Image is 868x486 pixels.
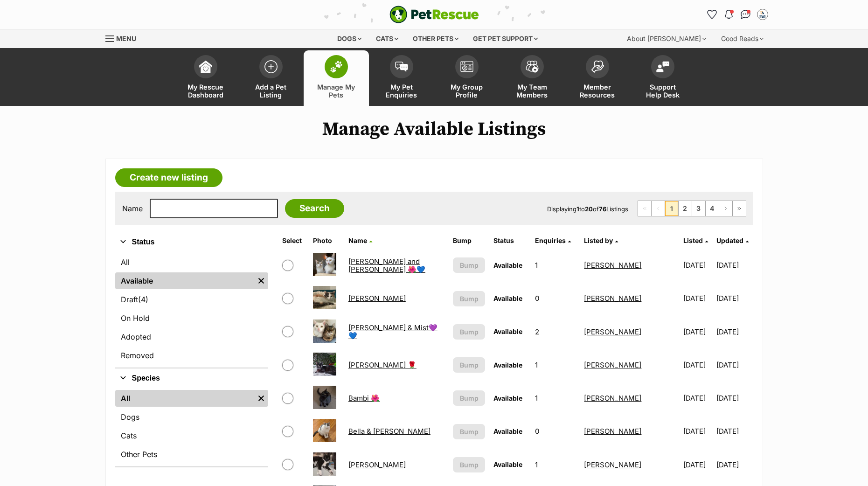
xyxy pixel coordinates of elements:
a: Add a Pet Listing [238,50,304,106]
span: Available [493,394,522,402]
td: [DATE] [716,249,752,281]
div: Species [115,388,268,466]
th: Bump [449,233,489,248]
a: Create new listing [115,168,222,187]
a: My Rescue Dashboard [173,50,238,106]
button: Species [115,372,268,384]
button: Notifications [722,7,736,22]
td: 0 [531,282,580,314]
a: Page 2 [679,201,692,216]
a: [PERSON_NAME] [584,427,641,436]
strong: 76 [599,205,606,213]
div: Status [115,252,268,368]
span: My Team Members [511,83,553,99]
a: [PERSON_NAME] [348,460,406,469]
img: pet-enquiries-icon-7e3ad2cf08bfb03b45e93fb7055b45f3efa6380592205ae92323e6603595dc1f.svg [395,62,408,72]
img: Bella & Kevin 💕 [313,419,336,442]
button: Bump [453,357,485,373]
a: Menu [105,29,143,46]
span: Available [493,361,522,369]
a: Bella & [PERSON_NAME] [348,427,431,436]
td: [DATE] [716,349,752,381]
span: My Rescue Dashboard [185,83,227,99]
span: Add a Pet Listing [250,83,292,99]
span: Updated [716,236,743,244]
span: Displaying to of Listings [547,205,628,213]
span: Bump [460,294,479,304]
img: Audrey Rose 🌹 [313,353,336,376]
a: Draft [115,291,268,308]
input: Search [285,199,344,218]
a: [PERSON_NAME] [584,460,641,469]
span: Manage My Pets [315,83,357,99]
a: Member Resources [565,50,630,106]
a: Page 4 [706,201,719,216]
span: (4) [138,294,148,305]
button: Bump [453,257,485,273]
img: notifications-46538b983faf8c2785f20acdc204bb7945ddae34d4c08c2a6579f10ce5e182be.svg [725,10,732,19]
ul: Account quick links [705,7,770,22]
a: Enquiries [535,236,571,244]
a: Manage My Pets [304,50,369,106]
button: Bump [453,291,485,306]
span: Name [348,236,367,244]
th: Status [490,233,530,248]
a: Remove filter [254,272,268,289]
td: 0 [531,415,580,447]
td: [DATE] [716,415,752,447]
img: member-resources-icon-8e73f808a243e03378d46382f2149f9095a855e16c252ad45f914b54edf8863c.svg [591,60,604,73]
td: 1 [531,349,580,381]
td: [DATE] [716,316,752,348]
span: Available [493,427,522,435]
a: [PERSON_NAME] and [PERSON_NAME] 🌺💙 [348,257,425,274]
img: Aiko and Emiri 🌺💙 [313,253,336,276]
div: Good Reads [715,29,770,48]
td: [DATE] [680,282,715,314]
span: First page [638,201,651,216]
img: Angelo & Mist💜💙 [313,319,336,343]
a: Last page [733,201,746,216]
span: My Group Profile [446,83,488,99]
a: [PERSON_NAME] [584,294,641,303]
label: Name [122,204,143,213]
span: Available [493,327,522,335]
a: Updated [716,236,749,244]
td: [DATE] [680,382,715,414]
img: manage-my-pets-icon-02211641906a0b7f246fdf0571729dbe1e7629f14944591b6c1af311fb30b64b.svg [330,61,343,73]
span: Available [493,294,522,302]
td: 2 [531,316,580,348]
span: Bump [460,360,479,370]
span: Listed [683,236,703,244]
td: [DATE] [716,382,752,414]
a: [PERSON_NAME] [584,361,641,369]
strong: 20 [585,205,593,213]
a: Page 3 [692,201,705,216]
a: My Pet Enquiries [369,50,434,106]
td: 1 [531,382,580,414]
div: Cats [369,29,405,48]
a: Dogs [115,409,268,425]
a: On Hold [115,310,268,326]
div: Get pet support [466,29,544,48]
a: My Group Profile [434,50,500,106]
span: Available [493,261,522,269]
a: PetRescue [389,6,479,23]
img: dashboard-icon-eb2f2d2d3e046f16d808141f083e7271f6b2e854fb5c12c21221c1fb7104beca.svg [199,60,212,73]
a: All [115,254,268,271]
a: Cats [115,427,268,444]
span: Page 1 [665,201,678,216]
div: Other pets [406,29,465,48]
a: Remove filter [254,390,268,407]
a: [PERSON_NAME] & Mist💜💙 [348,323,437,340]
img: logo-e224e6f780fb5917bec1dbf3a21bbac754714ae5b6737aabdf751b685950b380.svg [389,6,479,23]
a: Removed [115,347,268,364]
img: Matleena Pukkila profile pic [758,10,767,19]
span: Bump [460,460,479,470]
a: Support Help Desk [630,50,695,106]
a: Conversations [738,7,753,22]
div: Dogs [331,29,368,48]
a: Favourites [705,7,720,22]
img: add-pet-listing-icon-0afa8454b4691262ce3f59096e99ab1cd57d4a30225e0717b998d2c9b9846f56.svg [264,60,278,73]
span: Menu [116,35,136,42]
td: [DATE] [716,449,752,481]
